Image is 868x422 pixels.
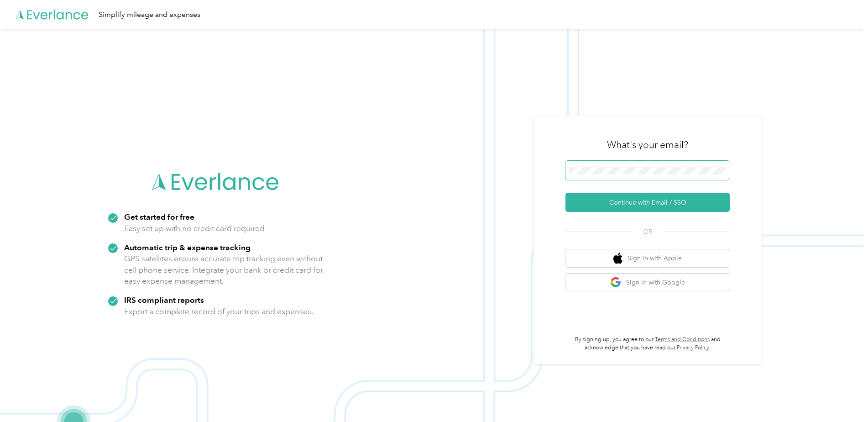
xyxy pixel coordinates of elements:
a: Terms and Conditions [655,336,710,343]
span: OR [632,227,664,237]
p: By signing up, you agree to our and acknowledge that you have read our . [565,336,730,352]
strong: Get started for free [124,212,194,222]
p: Easy set up with no credit card required [124,223,265,234]
img: google logo [610,277,622,288]
img: apple logo [613,253,622,264]
a: Privacy Policy [677,344,709,351]
strong: IRS compliant reports [124,295,204,305]
div: Simplify mileage and expenses [99,9,200,21]
button: apple logoSign in with Apple [565,249,730,267]
strong: Automatic trip & expense tracking [124,243,251,252]
p: GPS satellites ensure accurate trip tracking even without cell phone service. Integrate your bank... [124,253,324,287]
p: Export a complete record of your trips and expenses. [124,306,313,317]
button: google logoSign in with Google [565,274,730,291]
h3: What's your email? [607,138,688,151]
button: Continue with Email / SSO [565,193,730,212]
